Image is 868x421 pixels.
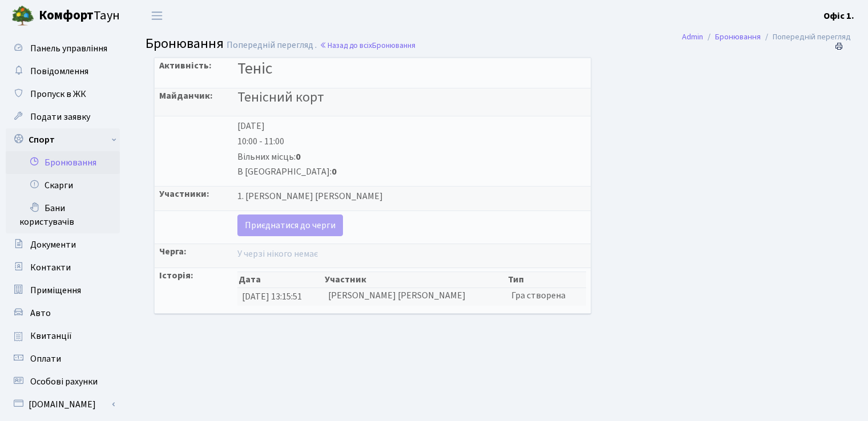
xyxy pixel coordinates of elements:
a: Документи [6,233,120,256]
a: Приміщення [6,279,120,302]
li: Попередній перегляд [761,31,851,43]
a: Приєднатися до черги [237,214,343,236]
a: [DOMAIN_NAME] [6,393,120,416]
a: Спорт [6,128,120,151]
th: Дата [237,272,324,288]
span: Гра створена [511,289,566,302]
button: Переключити навігацію [143,6,171,25]
th: Участник [324,272,507,288]
span: Документи [30,238,76,251]
span: Бронювання [372,40,415,51]
span: Бронювання [146,34,224,54]
a: Офіс 1. [823,9,854,23]
td: [DATE] 13:15:51 [237,288,324,306]
span: Пропуск в ЖК [30,88,86,100]
a: Оплати [6,347,120,370]
strong: Активність: [159,59,212,72]
span: Таун [39,6,120,26]
h3: Теніс [237,59,586,79]
img: logo.png [11,5,34,27]
span: Квитанції [30,330,72,342]
a: Контакти [6,256,120,279]
div: [DATE] [237,120,586,133]
span: Авто [30,307,51,319]
strong: Участники: [159,188,209,200]
span: Оплати [30,353,61,365]
a: Подати заявку [6,106,120,128]
a: Скарги [6,174,120,197]
span: У черзі нікого немає [237,248,318,260]
div: 10:00 - 11:00 [237,135,586,148]
a: Назад до всіхБронювання [320,40,415,51]
strong: Майданчик: [159,90,213,102]
div: Вільних місць: [237,151,586,164]
h4: Тенісний корт [237,90,586,106]
nav: breadcrumb [665,25,868,49]
a: Бани користувачів [6,197,120,233]
a: Панель управління [6,37,120,60]
th: Тип [507,272,586,288]
span: Попередній перегляд . [227,39,317,51]
a: Квитанції [6,325,120,347]
a: Повідомлення [6,60,120,83]
b: Комфорт [39,6,94,25]
b: Офіс 1. [823,10,854,22]
a: Пропуск в ЖК [6,83,120,106]
a: Admin [682,31,703,43]
a: Бронювання [715,31,761,43]
strong: Історія: [159,269,193,282]
td: [PERSON_NAME] [PERSON_NAME] [324,288,507,306]
div: 1. [PERSON_NAME] [PERSON_NAME] [237,190,586,203]
span: Повідомлення [30,65,88,78]
a: Особові рахунки [6,370,120,393]
span: Подати заявку [30,111,90,123]
strong: Черга: [159,245,187,258]
a: Бронювання [6,151,120,174]
span: Панель управління [30,42,107,55]
b: 0 [332,165,337,178]
a: Авто [6,302,120,325]
b: 0 [296,151,301,163]
span: Контакти [30,261,71,274]
span: Особові рахунки [30,375,98,388]
span: Приміщення [30,284,81,297]
div: В [GEOGRAPHIC_DATA]: [237,165,586,179]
